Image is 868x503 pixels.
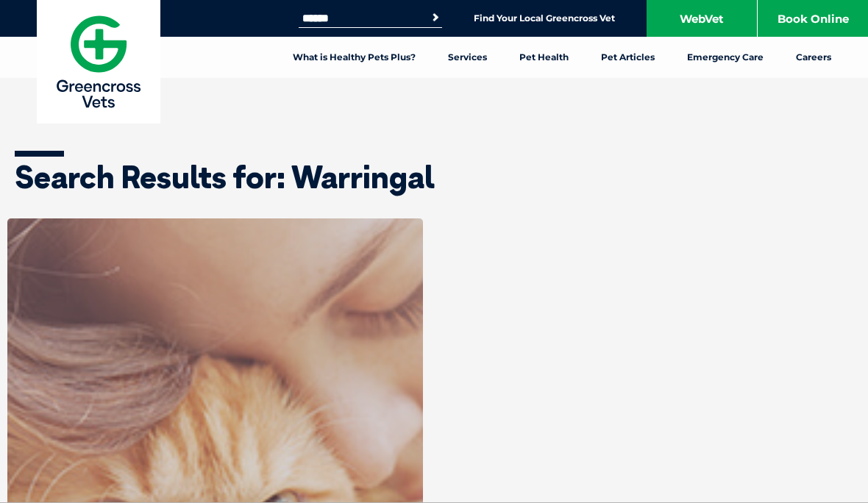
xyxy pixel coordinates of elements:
a: What is Healthy Pets Plus? [277,37,432,78]
a: Pet Health [503,37,585,78]
button: Search [428,10,443,25]
a: Services [432,37,503,78]
a: Careers [780,37,847,78]
a: Find Your Local Greencross Vet [474,13,615,24]
h1: Search Results for: Warringal [15,162,853,193]
a: Pet Articles [585,37,671,78]
a: Emergency Care [671,37,780,78]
